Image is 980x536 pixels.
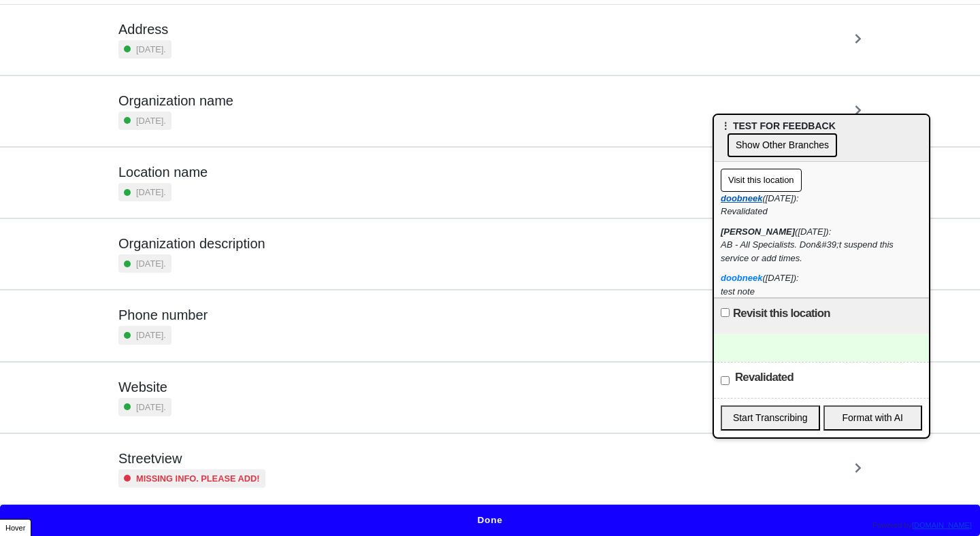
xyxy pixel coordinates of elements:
small: [DATE]. [136,329,166,341]
a: doobneek [721,193,762,203]
small: [DATE]. [136,401,166,414]
button: Format with AI [823,405,923,431]
small: [DATE]. [136,186,166,199]
small: [DATE]. [136,43,166,56]
div: Powered by [872,520,972,531]
label: Revisit this location [733,305,830,322]
a: [DOMAIN_NAME] [912,521,972,529]
div: ([DATE]): AB - All Specialists. Don&#39;t suspend this service or add times. [721,225,922,265]
strong: [PERSON_NAME] [721,227,795,237]
div: ([DATE]): test note [721,271,922,298]
button: Show Other Branches [728,133,837,157]
button: Start Transcribing [721,405,820,431]
h5: Website [118,379,171,395]
h5: Streetview [118,450,265,467]
h5: Organization name [118,93,233,109]
label: Revalidated [735,369,794,386]
a: doobneek [721,273,762,283]
h5: Location name [118,164,208,180]
button: Visit this location [721,169,802,192]
small: Missing info. Please add! [136,472,260,485]
h5: Address [118,21,171,37]
div: ([DATE]): Revalidated [721,192,922,218]
small: [DATE]. [136,114,166,127]
span: ⋮ TEST FOR FEEDBACK [721,120,836,131]
h5: Organization description [118,235,265,252]
h5: Phone number [118,307,208,323]
small: [DATE]. [136,257,166,270]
